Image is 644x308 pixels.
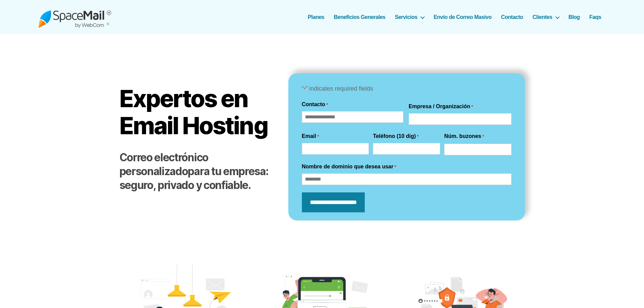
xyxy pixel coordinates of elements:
[569,14,580,20] a: Blog
[589,14,601,20] a: Faqs
[501,14,523,20] a: Contacto
[302,84,511,94] p: “ ” indicates required fields
[373,132,419,140] label: Teléfono (10 dig)
[409,102,473,111] label: Empresa / Organización
[119,151,208,178] strong: Correo electrónico personalizado
[532,14,559,20] a: Clientes
[302,100,328,109] legend: Contacto
[302,163,396,171] label: Nombre de dominio que desea usar
[119,151,275,192] h2: para tu empresa: seguro, privado y confiable.
[302,132,319,140] label: Email
[119,85,275,139] h1: Expertos en Email Hosting
[308,14,325,20] a: Planes
[38,6,111,28] img: Spacemail
[395,14,424,20] a: Servicios
[434,14,492,20] a: Envío de Correo Masivo
[334,14,385,20] a: Beneficios Generales
[444,132,484,140] label: Núm. buzones
[312,14,606,20] nav: Horizontal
